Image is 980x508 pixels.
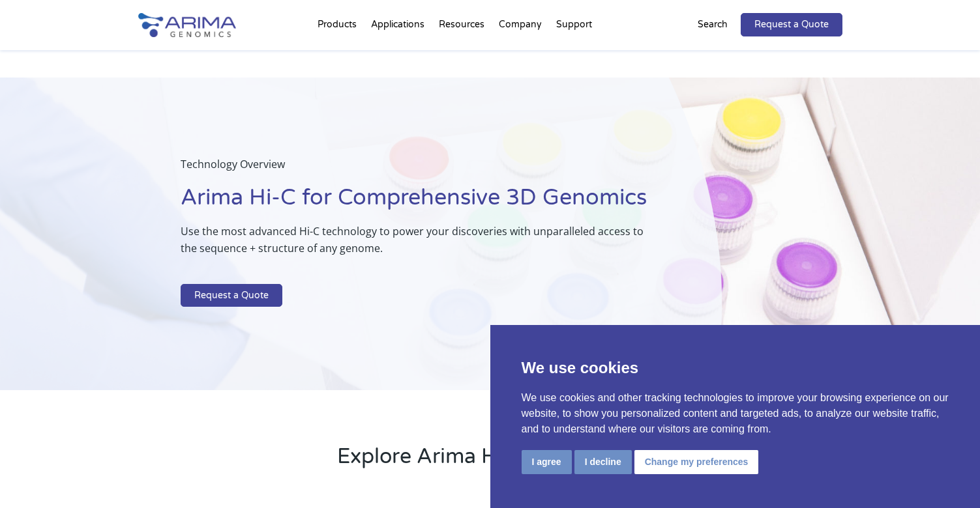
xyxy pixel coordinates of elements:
[181,284,282,307] a: Request a Quote
[522,356,949,380] p: We use cookies
[138,13,236,37] img: Arima-Genomics-logo
[634,450,759,474] button: Change my preferences
[574,450,632,474] button: I decline
[138,442,842,481] h2: Explore Arima Hi-C Technology
[181,223,657,267] p: Use the most advanced Hi-C technology to power your discoveries with unparalleled access to the s...
[741,13,842,36] a: Request a Quote
[698,16,728,33] p: Search
[181,156,657,183] p: Technology Overview
[522,450,572,474] button: I agree
[181,183,657,223] h1: Arima Hi-C for Comprehensive 3D Genomics
[522,390,949,437] p: We use cookies and other tracking technologies to improve your browsing experience on our website...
